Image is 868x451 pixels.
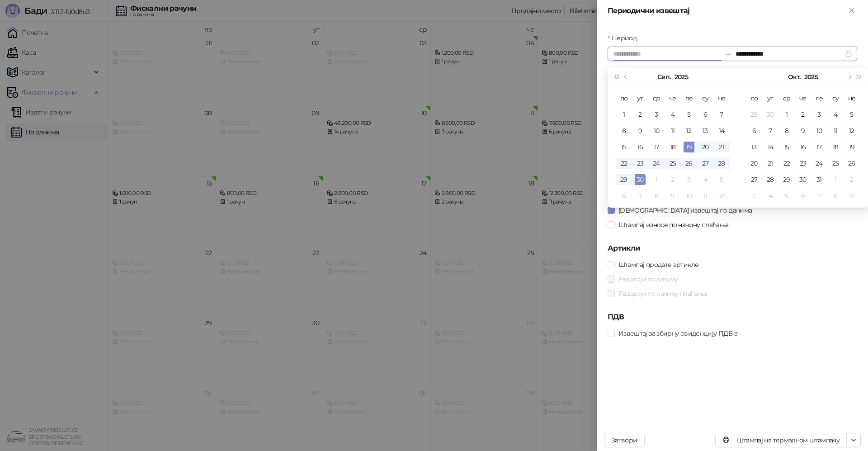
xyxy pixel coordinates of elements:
td: 2025-10-26 [844,155,860,171]
button: Изабери годину [675,68,688,86]
td: 2025-09-30 [762,106,778,123]
div: 3 [651,109,662,120]
button: Close [846,5,857,16]
div: 8 [830,190,841,201]
input: Период [613,49,721,59]
td: 2025-09-14 [713,123,730,139]
span: Штампај износе по начину плаћања [615,220,732,230]
div: 29 [749,109,759,120]
button: Претходна година (Control + left) [611,68,621,86]
div: 11 [700,190,711,201]
div: 23 [635,158,646,169]
td: 2025-10-17 [811,139,827,155]
th: ут [762,90,778,106]
div: 31 [814,174,825,185]
td: 2025-10-06 [746,123,762,139]
td: 2025-09-16 [632,139,648,155]
div: 19 [846,142,857,152]
span: Раздвоји по начину плаћања [615,289,710,299]
td: 2025-09-29 [616,171,632,188]
div: 9 [635,125,646,136]
td: 2025-10-23 [795,155,811,171]
span: Извештај за збирну евиденцију ПДВ-а [615,328,741,338]
div: 20 [700,142,711,152]
td: 2025-10-08 [648,188,665,204]
td: 2025-09-29 [746,106,762,123]
div: 1 [830,174,841,185]
div: 3 [814,109,825,120]
div: 2 [667,174,678,185]
td: 2025-10-03 [811,106,827,123]
span: Раздвоји по датуму [615,274,681,284]
th: ср [778,90,795,106]
div: 2 [635,109,646,120]
td: 2025-10-04 [827,106,844,123]
td: 2025-09-11 [665,123,681,139]
td: 2025-09-28 [713,155,730,171]
td: 2025-09-19 [681,139,697,155]
div: 6 [749,125,759,136]
td: 2025-10-01 [648,171,665,188]
td: 2025-11-03 [746,188,762,204]
th: не [713,90,730,106]
td: 2025-10-29 [778,171,795,188]
td: 2025-09-04 [665,106,681,123]
td: 2025-09-27 [697,155,713,171]
div: 15 [781,142,792,152]
div: 8 [781,125,792,136]
td: 2025-11-04 [762,188,778,204]
button: Штампај на термалном штампачу [715,433,847,447]
h5: ПДВ [608,312,857,323]
td: 2025-09-18 [665,139,681,155]
td: 2025-09-15 [616,139,632,155]
td: 2025-10-05 [713,171,730,188]
td: 2025-10-16 [795,139,811,155]
div: 1 [651,174,662,185]
td: 2025-10-03 [681,171,697,188]
th: че [665,90,681,106]
th: пе [811,90,827,106]
div: 23 [797,158,808,169]
td: 2025-10-27 [746,171,762,188]
td: 2025-10-10 [681,188,697,204]
div: 9 [667,190,678,201]
td: 2025-09-21 [713,139,730,155]
button: Следећа година (Control + right) [854,68,864,86]
div: 4 [700,174,711,185]
div: 30 [797,174,808,185]
td: 2025-10-07 [762,123,778,139]
td: 2025-10-06 [616,188,632,204]
button: Изабери месец [788,68,800,86]
div: 25 [830,158,841,169]
div: 21 [716,142,727,152]
td: 2025-10-31 [811,171,827,188]
th: по [616,90,632,106]
div: 28 [765,174,776,185]
div: 4 [765,190,776,201]
td: 2025-10-09 [665,188,681,204]
div: 12 [716,190,727,201]
div: 27 [749,174,759,185]
td: 2025-09-02 [632,106,648,123]
div: 2 [797,109,808,120]
div: 18 [667,142,678,152]
td: 2025-10-12 [844,123,860,139]
div: 8 [618,125,629,136]
button: Изабери месец [657,68,670,86]
td: 2025-10-02 [795,106,811,123]
button: Следећи месец (PageDown) [844,68,854,86]
div: 12 [684,125,694,136]
div: 7 [716,109,727,120]
td: 2025-09-13 [697,123,713,139]
div: 17 [814,142,825,152]
td: 2025-09-10 [648,123,665,139]
div: 22 [781,158,792,169]
div: 5 [846,109,857,120]
td: 2025-09-05 [681,106,697,123]
div: 26 [684,158,694,169]
div: 1 [618,109,629,120]
td: 2025-09-22 [616,155,632,171]
div: 1 [781,109,792,120]
td: 2025-10-15 [778,139,795,155]
span: swap-right [725,50,732,57]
